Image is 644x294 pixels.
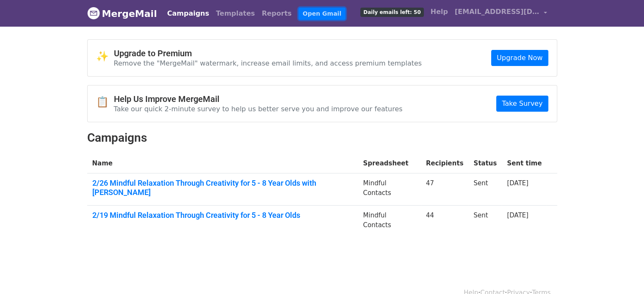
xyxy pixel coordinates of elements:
a: Campaigns [164,5,213,22]
a: Daily emails left: 50 [357,3,427,20]
a: Open Gmail [299,8,345,20]
p: Take our quick 2-minute survey to help us better serve you and improve our features [114,104,403,113]
td: 47 [421,173,469,206]
a: [DATE] [507,179,528,187]
th: Status [468,154,502,173]
td: Sent [468,206,502,235]
a: 2/26 Mindful Relaxation Through Creativity for 5 - 8 Year Olds with [PERSON_NAME] [92,179,353,197]
span: Daily emails left: 50 [360,8,423,17]
a: Take Survey [496,96,548,112]
td: Sent [468,173,502,206]
a: MergeMail [87,5,157,22]
a: 2/19 Mindful Relaxation Through Creativity for 5 - 8 Year Olds [92,211,353,220]
img: MergeMail logo [87,7,100,19]
iframe: Chat Widget [602,253,644,294]
td: 44 [421,206,469,235]
th: Spreadsheet [358,154,420,173]
a: Templates [213,5,258,22]
a: [EMAIL_ADDRESS][DOMAIN_NAME] [451,3,550,23]
a: Upgrade Now [491,50,548,66]
h4: Upgrade to Premium [114,48,422,58]
th: Recipients [421,154,469,173]
h2: Campaigns [87,131,557,145]
td: Mindful Contacts [358,206,420,235]
th: Name [87,154,358,173]
a: Help [427,3,451,20]
span: ✨ [96,50,114,63]
td: Mindful Contacts [358,173,420,206]
span: 📋 [96,96,114,108]
h4: Help Us Improve MergeMail [114,94,403,104]
th: Sent time [502,154,547,173]
span: [EMAIL_ADDRESS][DOMAIN_NAME] [455,7,539,17]
a: Reports [258,5,295,22]
a: [DATE] [507,212,528,219]
p: Remove the "MergeMail" watermark, increase email limits, and access premium templates [114,59,422,68]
